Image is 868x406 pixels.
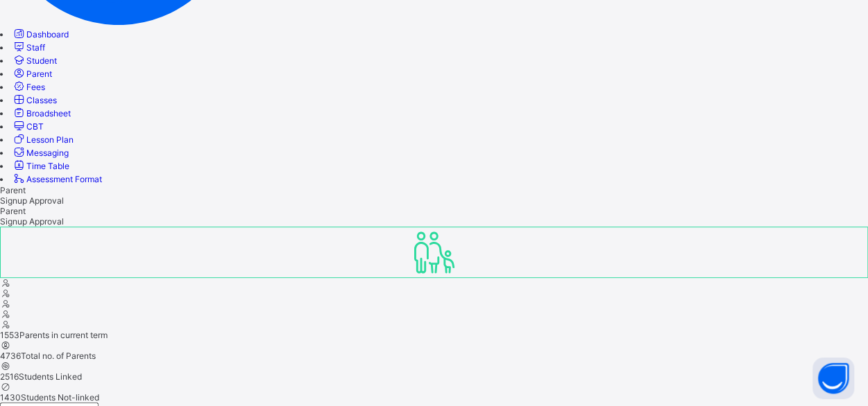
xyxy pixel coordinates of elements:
a: Fees [12,82,45,92]
span: Parents in current term [19,330,108,340]
span: Total no. of Parents [21,351,96,361]
span: Assessment Format [26,174,102,184]
span: Broadsheet [26,108,71,118]
a: Time Table [12,161,69,171]
a: Classes [12,95,57,105]
span: Student [26,55,57,66]
span: Students Not-linked [21,392,99,403]
a: CBT [12,121,44,132]
a: Lesson Plan [12,134,74,145]
span: Staff [26,42,45,53]
span: Students Linked [19,371,82,382]
a: Staff [12,42,45,53]
span: Parent [26,69,52,79]
span: Time Table [26,161,69,171]
a: Parent [12,69,52,79]
a: Broadsheet [12,108,71,118]
a: Assessment Format [12,174,102,184]
span: CBT [26,121,44,132]
span: Messaging [26,148,69,158]
span: Fees [26,82,45,92]
span: Classes [26,95,57,105]
span: Dashboard [26,29,69,39]
span: Lesson Plan [26,134,74,145]
a: Student [12,55,57,66]
a: Messaging [12,148,69,158]
a: Dashboard [12,29,69,39]
button: Open asap [812,358,854,399]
